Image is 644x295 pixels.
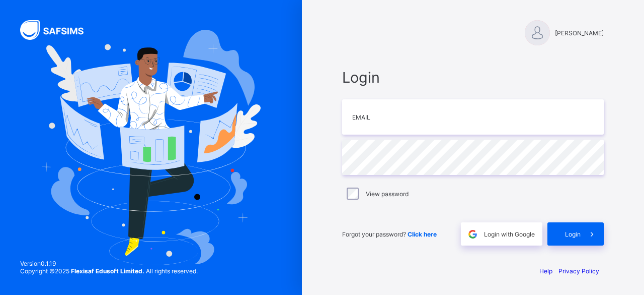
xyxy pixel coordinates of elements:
img: SAFSIMS Logo [20,20,96,40]
span: Forgot your password? [342,230,437,238]
span: Login [342,69,604,86]
img: Hero Image [41,30,260,266]
a: Click here [408,230,437,238]
label: View password [366,190,409,198]
span: Login with Google [484,230,535,238]
span: Version 0.1.19 [20,260,198,267]
span: Copyright © 2025 All rights reserved. [20,267,198,275]
span: [PERSON_NAME] [555,29,604,37]
span: Login [565,230,581,238]
a: Help [539,267,552,275]
strong: Flexisaf Edusoft Limited. [71,267,144,275]
img: google.396cfc9801f0270233282035f929180a.svg [467,228,478,240]
a: Privacy Policy [558,267,599,275]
